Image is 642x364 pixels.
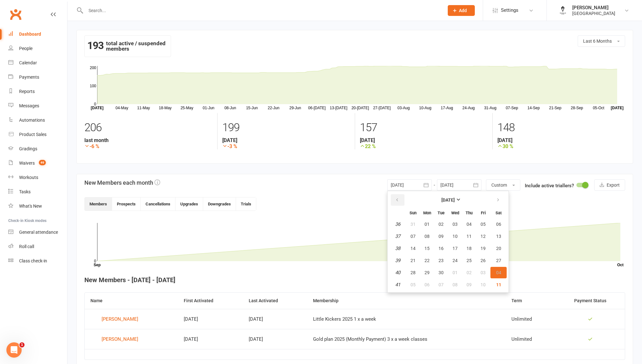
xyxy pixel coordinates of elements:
[439,282,444,287] span: 07
[222,137,350,143] strong: [DATE]
[222,143,350,149] strong: -3 %
[448,243,462,254] button: 17
[490,243,507,254] button: 20
[8,170,67,185] a: Workouts
[467,258,472,263] span: 25
[497,137,625,143] strong: [DATE]
[462,255,476,266] button: 25
[6,342,22,358] iframe: Intercom live chat
[19,230,58,235] div: General attendance
[406,279,420,290] button: 05
[496,258,501,263] span: 27
[19,75,39,80] div: Payments
[476,243,490,254] button: 19
[420,255,434,266] button: 22
[395,270,400,275] em: 40
[497,143,625,149] strong: 30 %
[19,203,42,209] div: What's New
[439,222,444,227] span: 02
[490,231,507,242] button: 13
[501,3,518,18] span: Settings
[448,5,475,16] button: Add
[406,231,420,242] button: 07
[236,197,256,211] button: Trials
[490,279,507,290] button: 11
[490,218,507,230] button: 06
[243,309,307,329] td: [DATE]
[8,225,67,239] a: General attendance kiosk mode
[420,218,434,230] button: 01
[481,246,486,251] span: 19
[406,267,420,278] button: 28
[476,279,490,290] button: 10
[84,35,171,57] div: total active / suspended members
[243,293,307,309] th: Last Activated
[410,234,416,239] span: 07
[434,243,448,254] button: 16
[178,293,243,309] th: First Activated
[8,27,67,41] a: Dashboard
[141,197,175,211] button: Cancellations
[19,132,46,137] div: Product Sales
[476,255,490,266] button: 26
[462,243,476,254] button: 18
[410,246,416,251] span: 14
[406,218,420,230] button: 31
[84,118,212,137] div: 206
[19,146,37,151] div: Gradings
[8,6,24,22] a: Clubworx
[453,222,458,227] span: 03
[90,314,172,324] a: [PERSON_NAME]
[19,32,41,37] div: Dashboard
[19,60,37,65] div: Calendar
[453,282,458,287] span: 08
[178,329,243,349] td: [DATE]
[8,84,67,99] a: Reports
[438,211,445,215] small: Tuesday
[424,246,430,251] span: 15
[462,231,476,242] button: 11
[90,334,172,344] a: [PERSON_NAME]
[87,41,103,50] strong: 193
[476,218,490,230] button: 05
[360,137,488,143] strong: [DATE]
[395,258,400,263] em: 39
[84,276,625,283] h4: New Members - [DATE] - [DATE]
[462,267,476,278] button: 02
[19,342,25,347] span: 1
[243,329,307,349] td: [DATE]
[496,211,502,215] small: Saturday
[406,255,420,266] button: 21
[476,267,490,278] button: 03
[481,211,486,215] small: Friday
[395,221,400,227] em: 36
[424,258,430,263] span: 22
[448,218,462,230] button: 03
[307,293,506,309] th: Membership
[19,103,39,108] div: Messages
[448,267,462,278] button: 01
[481,258,486,263] span: 26
[572,11,615,16] div: [GEOGRAPHIC_DATA]
[395,233,400,239] em: 37
[441,197,455,203] strong: [DATE]
[467,222,472,227] span: 04
[525,182,574,189] label: Include active triallers?
[8,56,67,70] a: Calendar
[506,293,556,309] th: Term
[490,255,507,266] button: 27
[19,244,34,249] div: Roll call
[84,6,439,15] input: Search...
[84,143,212,149] strong: -6 %
[307,309,506,329] td: Little Kickers 2025 1 x a week
[410,282,416,287] span: 05
[496,282,501,287] span: 11
[424,270,430,275] span: 29
[410,270,416,275] span: 28
[496,234,501,239] span: 13
[439,234,444,239] span: 09
[459,8,467,13] span: Add
[486,179,520,191] button: Custom
[497,118,625,137] div: 148
[84,137,212,143] strong: last month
